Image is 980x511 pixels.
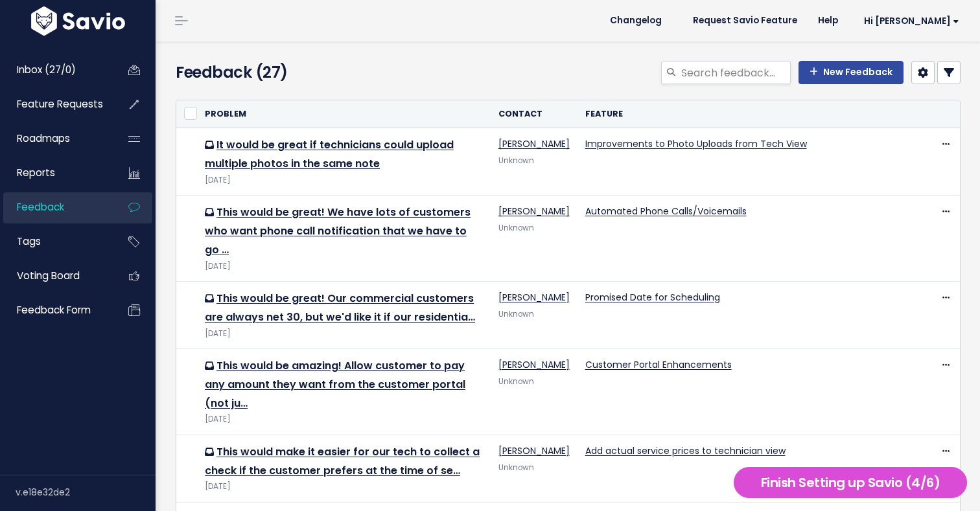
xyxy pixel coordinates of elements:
a: [PERSON_NAME] [498,137,570,150]
a: [PERSON_NAME] [498,205,570,218]
span: Inbox (27/0) [17,63,76,76]
span: Changelog [610,16,662,25]
a: [PERSON_NAME] [498,358,570,371]
span: Hi [PERSON_NAME] [864,16,959,26]
a: [PERSON_NAME] [498,291,570,304]
a: Improvements to Photo Uploads from Tech View [585,137,807,150]
span: Roadmaps [17,131,70,145]
span: Unknown [498,155,534,166]
a: Hi [PERSON_NAME] [848,11,970,31]
div: [DATE] [205,260,483,273]
a: Feedback [3,192,108,222]
a: Request Savio Feature [682,11,808,30]
span: Unknown [498,376,534,387]
a: Inbox (27/0) [3,55,108,85]
a: Add actual service prices to technician view [585,444,786,457]
h4: Feedback (27) [176,61,425,84]
span: Reports [17,166,55,179]
a: [PERSON_NAME] [498,444,570,457]
div: [DATE] [205,174,483,187]
a: New Feedback [799,61,904,84]
th: Feature [577,100,921,128]
a: Promised Date for Scheduling [585,291,720,304]
a: Automated Phone Calls/Voicemails [585,205,747,218]
a: Reports [3,158,108,188]
img: logo-white.9d6f32f41409.svg [28,6,128,36]
span: Feature Requests [17,97,103,111]
span: Tags [17,234,41,248]
a: Feedback form [3,295,108,325]
div: v.e18e32de2 [16,475,156,509]
a: Customer Portal Enhancements [585,358,732,371]
div: [DATE] [205,327,483,341]
div: [DATE] [205,480,483,494]
a: This would be amazing! Allow customer to pay any amount they want from the customer portal (not ju… [205,358,465,411]
a: Roadmaps [3,124,108,153]
span: Unknown [498,309,534,319]
a: It would be great if technicians could upload multiple photos in the same note [205,137,454,171]
span: Unknown [498,462,534,473]
div: [DATE] [205,413,483,426]
a: Help [808,11,848,30]
a: Voting Board [3,261,108,291]
a: Feature Requests [3,89,108,119]
a: This would make it easier for our tech to collect a check if the customer prefers at the time of se… [205,444,480,478]
a: Tags [3,227,108,256]
input: Search feedback... [680,61,791,84]
span: Unknown [498,223,534,233]
th: Contact [491,100,577,128]
span: Voting Board [17,269,80,282]
h5: Finish Setting up Savio (4/6) [740,473,961,492]
a: This would be great! Our commercial customers are always net 30, but we'd like it if our residentia… [205,291,475,324]
th: Problem [197,100,491,128]
span: Feedback [17,200,64,214]
span: Feedback form [17,303,91,317]
a: This would be great! We have lots of customers who want phone call notification that we have to go … [205,205,471,257]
